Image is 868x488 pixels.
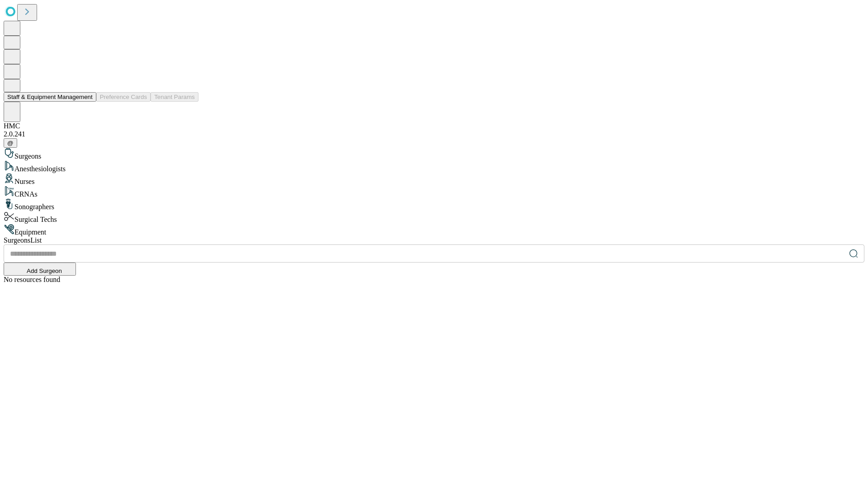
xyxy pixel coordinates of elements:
[4,160,864,173] div: Anesthesiologists
[4,173,864,186] div: Nurses
[4,224,864,236] div: Equipment
[4,92,96,102] button: Staff & Equipment Management
[151,92,198,102] button: Tenant Params
[4,236,864,244] div: Surgeons List
[4,122,864,130] div: HMC
[4,198,864,211] div: Sonographers
[27,267,62,274] span: Add Surgeon
[4,276,864,284] div: No resources found
[7,140,14,146] span: @
[4,211,864,224] div: Surgical Techs
[96,92,151,102] button: Preference Cards
[4,148,864,160] div: Surgeons
[4,138,17,148] button: @
[4,263,76,276] button: Add Surgeon
[4,130,864,138] div: 2.0.241
[4,186,864,198] div: CRNAs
